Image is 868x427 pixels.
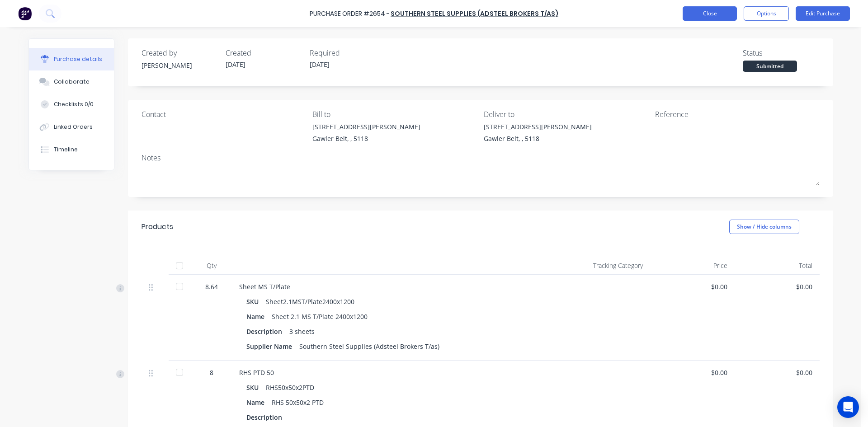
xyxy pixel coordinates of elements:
[142,152,820,163] div: Notes
[198,282,225,291] div: 8.64
[266,381,314,394] div: RHS50x50x2PTD
[142,47,218,58] div: Created by
[54,78,90,86] div: Collaborate
[266,295,354,308] div: Sheet2.1MST/Plate2400x1200
[54,55,102,63] div: Purchase details
[29,116,114,138] button: Linked Orders
[246,310,272,323] div: Name
[548,257,650,275] div: Tracking Category
[54,145,78,154] div: Timeline
[744,6,789,21] button: Options
[29,70,114,93] button: Collaborate
[246,295,266,308] div: SKU
[246,381,266,394] div: SKU
[191,257,232,275] div: Qty
[657,368,728,377] div: $0.00
[289,325,315,338] div: 3 sheets
[246,340,299,353] div: Supplier Name
[484,134,592,143] div: Gawler Belt, , 5118
[735,257,820,275] div: Total
[142,109,306,120] div: Contact
[391,9,558,18] a: Southern Steel Supplies (Adsteel Brokers T/as)
[246,325,289,338] div: Description
[312,109,477,120] div: Bill to
[239,368,541,377] div: RHS PTD 50
[29,93,114,116] button: Checklists 0/0
[650,257,735,275] div: Price
[299,340,439,353] div: Southern Steel Supplies (Adsteel Brokers T/as)
[484,122,592,131] div: [STREET_ADDRESS][PERSON_NAME]
[54,100,94,108] div: Checklists 0/0
[239,282,541,291] div: Sheet MS T/Plate
[657,282,728,291] div: $0.00
[198,368,225,377] div: 8
[246,411,289,424] div: Description
[18,7,32,20] img: Factory
[729,220,799,234] button: Show / Hide columns
[54,123,93,131] div: Linked Orders
[655,109,820,120] div: Reference
[310,47,387,58] div: Required
[272,396,324,409] div: RHS 50x50x2 PTD
[683,6,737,21] button: Close
[246,396,272,409] div: Name
[743,47,820,58] div: Status
[312,134,420,143] div: Gawler Belt, , 5118
[226,47,302,58] div: Created
[142,61,218,70] div: [PERSON_NAME]
[743,61,797,72] div: Submitted
[29,138,114,161] button: Timeline
[310,9,390,19] div: Purchase Order #2654 -
[796,6,850,21] button: Edit Purchase
[29,48,114,70] button: Purchase details
[742,368,812,377] div: $0.00
[837,396,859,418] div: Open Intercom Messenger
[742,282,812,291] div: $0.00
[272,310,368,323] div: Sheet 2.1 MS T/Plate 2400x1200
[142,221,173,232] div: Products
[484,109,648,120] div: Deliver to
[312,122,420,131] div: [STREET_ADDRESS][PERSON_NAME]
